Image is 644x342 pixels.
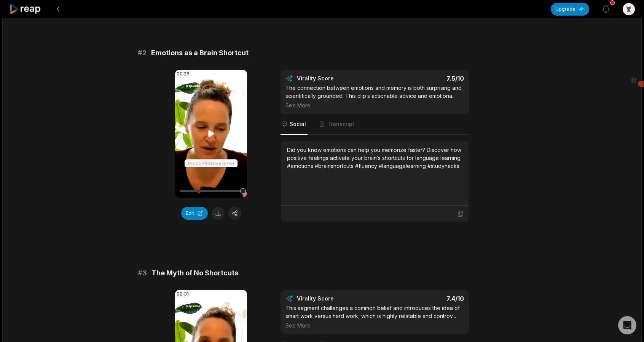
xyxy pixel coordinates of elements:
[285,321,464,329] div: See More
[297,295,379,302] div: Virality Score
[151,268,238,278] span: The Myth of No Shortcuts
[138,48,147,58] span: # 2
[383,295,464,302] div: 7.4 /10
[618,316,636,334] div: Open Intercom Messenger
[181,207,208,220] button: Edit
[327,120,354,128] span: Transcript
[151,48,249,58] span: Emotions as a Brain Shortcut
[297,75,379,82] div: Virality Score
[175,70,247,198] video: Your browser does not support mp4 format.
[138,268,147,278] span: # 3
[285,101,464,109] div: See More
[285,84,464,109] div: The connection between emotions and memory is both surprising and scientifically grounded. This c...
[551,3,589,16] button: Upgrade
[290,120,306,128] span: Social
[383,75,464,82] div: 7.5 /10
[287,146,462,170] div: Did you know emotions can help you memorize faster? Discover how positive feelings activate your ...
[281,114,469,135] nav: Tabs
[285,304,464,329] div: This segment challenges a common belief and introduces the idea of smart work versus hard work, w...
